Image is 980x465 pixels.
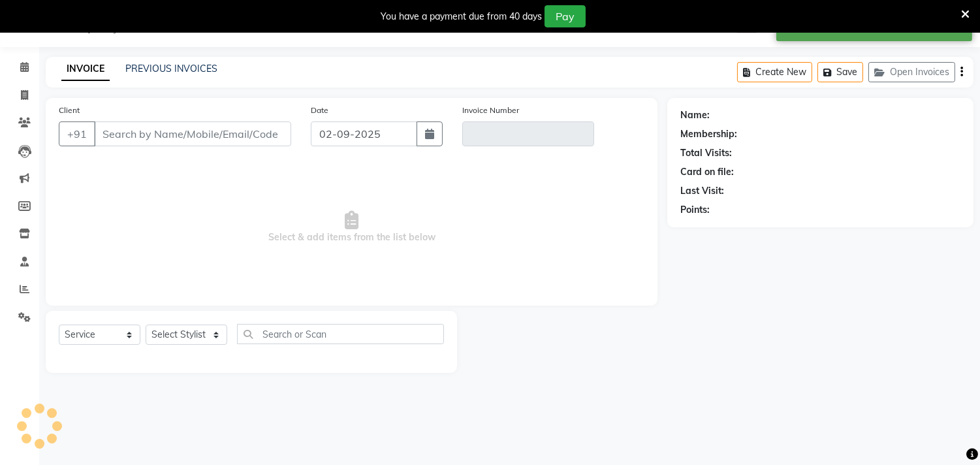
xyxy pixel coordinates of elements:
[680,127,737,141] div: Membership:
[680,108,710,122] div: Name:
[868,62,955,82] button: Open Invoices
[545,5,586,27] button: Pay
[381,10,542,24] div: You have a payment due from 40 days
[737,62,812,82] button: Create New
[59,104,80,116] label: Client
[680,184,724,198] div: Last Visit:
[680,203,710,217] div: Points:
[237,324,444,344] input: Search or Scan
[61,57,110,81] a: INVOICE
[59,121,95,146] button: +91
[311,104,328,116] label: Date
[462,104,519,116] label: Invoice Number
[59,162,644,293] span: Select & add items from the list below
[680,165,734,179] div: Card on file:
[680,146,732,160] div: Total Visits:
[94,121,291,146] input: Search by Name/Mobile/Email/Code
[125,63,217,74] a: PREVIOUS INVOICES
[817,62,863,82] button: Save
